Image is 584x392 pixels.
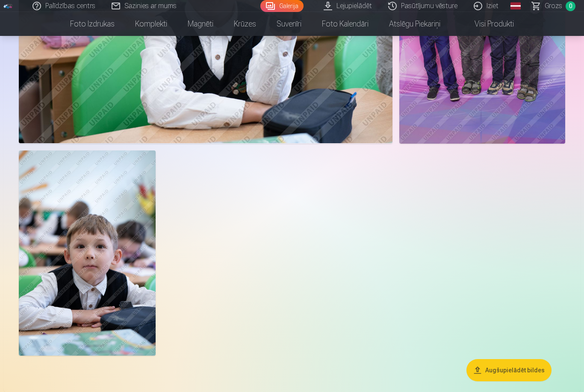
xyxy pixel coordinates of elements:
[451,12,524,36] a: Visi produkti
[566,1,575,11] span: 0
[266,12,312,36] a: Suvenīri
[60,12,125,36] a: Foto izdrukas
[177,12,224,36] a: Magnēti
[312,12,379,36] a: Foto kalendāri
[224,12,266,36] a: Krūzes
[3,3,13,9] img: /fa1
[125,12,177,36] a: Komplekti
[466,359,552,381] button: Augšupielādēt bildes
[379,12,451,36] a: Atslēgu piekariņi
[545,1,562,11] span: Grozs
